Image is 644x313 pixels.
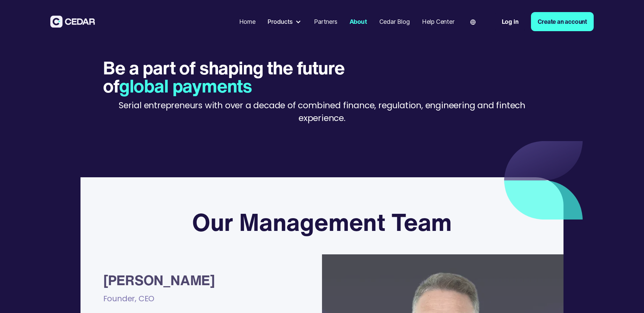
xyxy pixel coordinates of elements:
[103,99,541,125] p: Serial entrepreneurs with over a decade of combined finance, regulation, engineering and fintech ...
[265,14,305,29] div: Products
[103,59,366,95] h1: Be a part of shaping the future of
[239,17,256,26] div: Home
[311,14,340,29] a: Partners
[236,14,259,29] a: Home
[346,14,370,29] a: About
[376,14,413,29] a: Cedar Blog
[314,17,337,26] div: Partners
[268,17,293,26] div: Products
[495,12,525,31] a: Log in
[531,12,594,31] a: Create an account
[103,272,215,288] div: [PERSON_NAME]
[422,17,454,26] div: Help Center
[379,17,410,26] div: Cedar Blog
[419,14,458,29] a: Help Center
[192,207,452,236] h3: Our Management Team
[119,72,252,99] span: global payments
[470,19,476,25] img: world icon
[350,17,367,26] div: About
[502,17,519,26] div: Log in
